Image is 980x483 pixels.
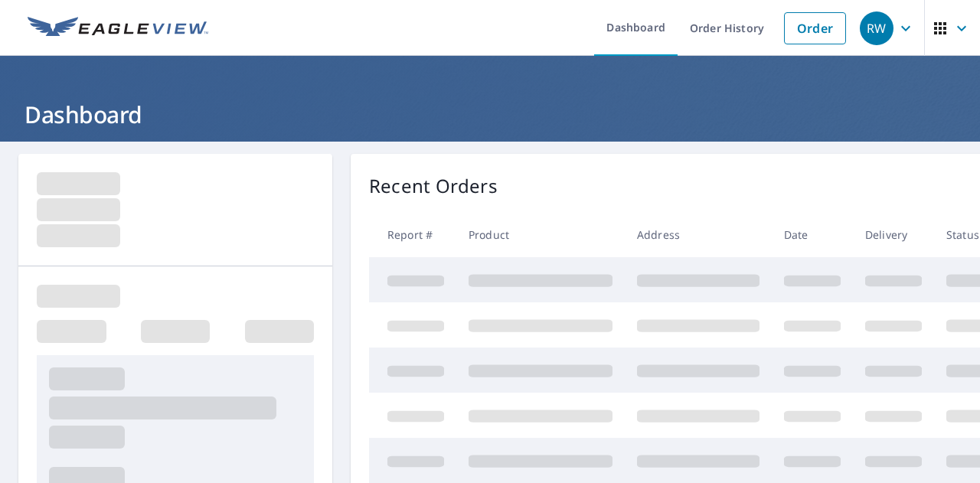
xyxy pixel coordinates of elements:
th: Address [625,212,772,257]
a: Order [784,12,846,44]
p: Recent Orders [369,172,498,200]
th: Product [456,212,625,257]
h1: Dashboard [18,99,962,130]
div: RW [860,11,893,45]
th: Report # [369,212,456,257]
th: Delivery [853,212,934,257]
img: EV Logo [28,17,208,40]
th: Date [772,212,853,257]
